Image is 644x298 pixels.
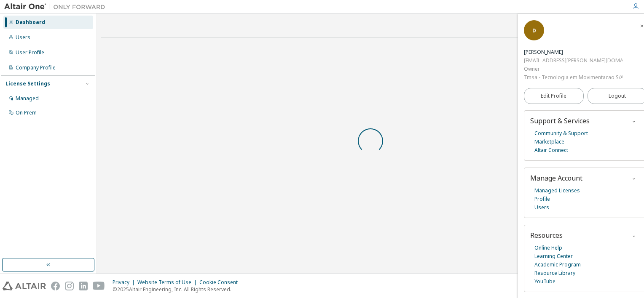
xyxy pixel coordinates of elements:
[524,65,623,73] div: Owner
[524,88,584,104] a: Edit Profile
[534,186,580,195] a: Managed Licenses
[137,279,199,286] div: Website Terms of Use
[199,279,243,286] div: Cookie Consent
[16,64,56,71] div: Company Profile
[4,3,110,11] img: Altair One
[51,282,60,290] img: facebook.svg
[113,286,243,293] p: © 2025 Altair Engineering, Inc. All Rights Reserved.
[3,282,46,290] img: altair_logo.svg
[113,279,137,286] div: Privacy
[65,282,74,290] img: instagram.svg
[534,269,575,277] a: Resource Library
[534,138,564,146] a: Marketplace
[16,49,44,56] div: User Profile
[530,173,582,183] span: Manage Account
[534,244,562,252] a: Online Help
[79,282,88,290] img: linkedin.svg
[534,277,555,286] a: YouTube
[524,56,623,65] div: [EMAIL_ADDRESS][PERSON_NAME][DOMAIN_NAME]
[534,129,588,138] a: Community & Support
[534,195,550,203] a: Profile
[524,73,623,82] div: Tmsa - Tecnologia em Movimentacao S/A
[530,116,590,125] span: Support & Services
[5,80,50,87] div: License Settings
[16,95,39,102] div: Managed
[530,231,563,240] span: Resources
[534,252,573,261] a: Learning Center
[609,92,626,100] span: Logout
[16,109,37,116] div: On Prem
[532,27,536,34] span: D
[534,203,549,212] a: Users
[534,146,568,154] a: Altair Connect
[534,261,581,269] a: Academic Program
[541,93,566,99] span: Edit Profile
[93,282,105,290] img: youtube.svg
[16,34,30,41] div: Users
[16,19,45,26] div: Dashboard
[524,48,623,56] div: Diego Dalpiaz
